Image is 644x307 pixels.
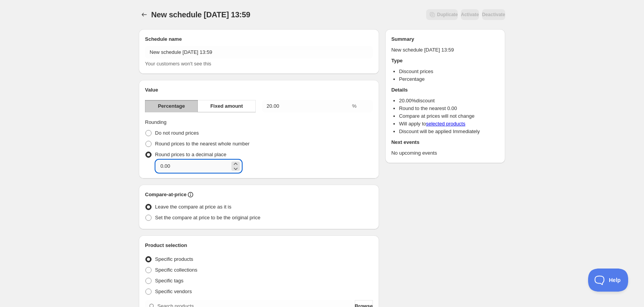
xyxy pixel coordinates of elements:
[155,130,199,136] span: Do not round prices
[197,100,256,112] button: Fixed amount
[399,68,499,75] li: Discount prices
[391,149,499,157] p: No upcoming events
[391,57,499,65] h2: Type
[399,128,499,135] li: Discount will be applied Immediately
[155,152,226,157] span: Round prices to a decimal place
[155,256,193,262] span: Specific products
[155,289,192,294] span: Specific vendors
[391,46,499,54] p: New schedule [DATE] 13:59
[155,204,231,210] span: Leave the compare at price as it is
[155,141,250,147] span: Round prices to the nearest whole number
[391,35,499,43] h2: Summary
[151,10,250,19] span: New schedule [DATE] 13:59
[139,9,150,20] button: Schedules
[155,215,260,220] span: Set the compare at price to be the original price
[352,103,357,109] span: %
[399,75,499,83] li: Percentage
[145,242,373,249] h2: Product selection
[426,121,465,127] a: selected products
[210,102,243,110] span: Fixed amount
[399,105,499,112] li: Round to the nearest 0.00
[145,61,211,67] span: Your customers won't see this
[391,86,499,94] h2: Details
[145,35,373,43] h2: Schedule name
[399,112,499,120] li: Compare at prices will not change
[391,138,499,146] h2: Next events
[145,100,198,112] button: Percentage
[155,278,184,284] span: Specific tags
[588,269,629,292] iframe: Toggle Customer Support
[155,267,197,273] span: Specific collections
[145,86,373,94] h2: Value
[145,191,187,199] h2: Compare-at-price
[145,119,167,125] span: Rounding
[399,97,499,105] li: 20.00 % discount
[399,120,499,128] li: Will apply to
[158,102,185,110] span: Percentage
